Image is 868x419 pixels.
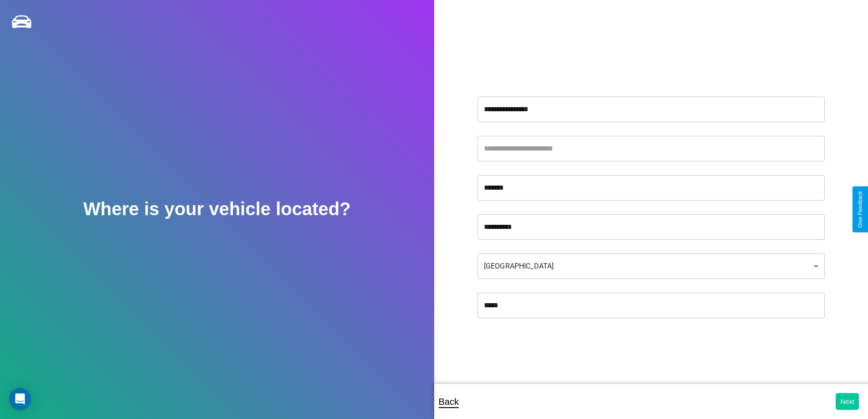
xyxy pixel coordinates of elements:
[439,393,459,410] p: Back
[9,388,31,410] div: Open Intercom Messenger
[83,199,351,219] h2: Where is your vehicle located?
[836,393,859,410] button: Next
[857,191,863,228] div: Give Feedback
[478,253,825,279] div: [GEOGRAPHIC_DATA]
